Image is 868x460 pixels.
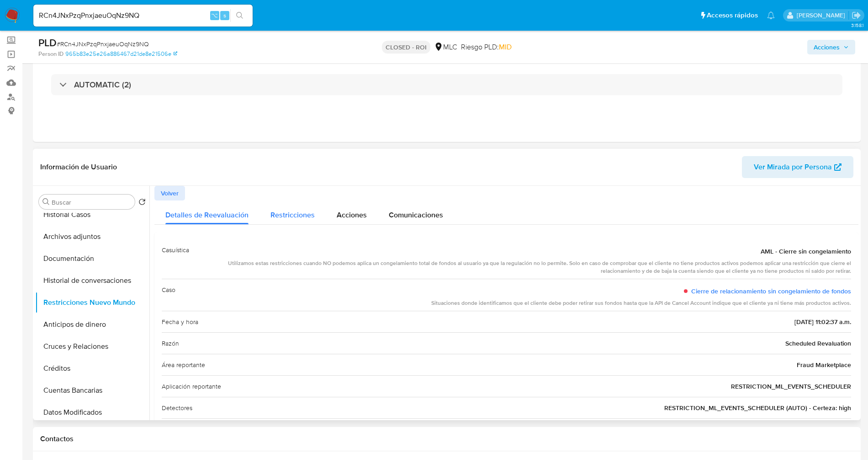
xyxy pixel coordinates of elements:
[223,11,226,20] span: s
[499,42,512,52] span: MID
[35,226,149,248] button: Archivos adjuntos
[35,336,149,357] button: Cruces y Relaciones
[230,9,249,22] button: search-icon
[807,40,855,54] button: Acciones
[40,162,117,172] h1: Información de Usuario
[851,22,863,29] span: 3.158.1
[767,11,775,19] a: Notificaciones
[35,379,149,401] button: Cuentas Bancarias
[707,11,758,20] span: Accesos rápidos
[65,50,177,58] a: 965b83e25e26a886467d21de8e21506e
[51,74,842,95] div: AUTOMATIC (2)
[814,40,840,54] span: Acciones
[52,198,131,206] input: Buscar
[74,80,131,90] h3: AUTOMATIC (2)
[38,50,64,58] b: Person ID
[33,10,253,22] input: Buscar usuario o caso...
[138,198,146,208] button: Volver al orden por defecto
[754,156,832,178] span: Ver Mirada por Persona
[852,11,861,20] a: Salir
[38,35,57,50] b: PLD
[35,204,149,226] button: Historial Casos
[35,314,149,336] button: Anticipos de dinero
[35,248,149,270] button: Documentación
[35,270,149,292] button: Historial de conversaciones
[797,11,848,20] p: jessica.fukman@mercadolibre.com
[40,434,853,444] h1: Contactos
[42,198,50,206] button: Buscar
[57,39,149,49] span: # RCn4JNxPzqPnxjaeuOqNz9NQ
[211,11,218,20] span: ⌥
[742,156,853,178] button: Ver Mirada por Persona
[434,42,457,52] div: MLC
[35,357,149,379] button: Créditos
[35,401,149,423] button: Datos Modificados
[461,42,512,52] span: Riesgo PLD:
[35,292,149,314] button: Restricciones Nuevo Mundo
[382,41,430,54] p: CLOSED - ROI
